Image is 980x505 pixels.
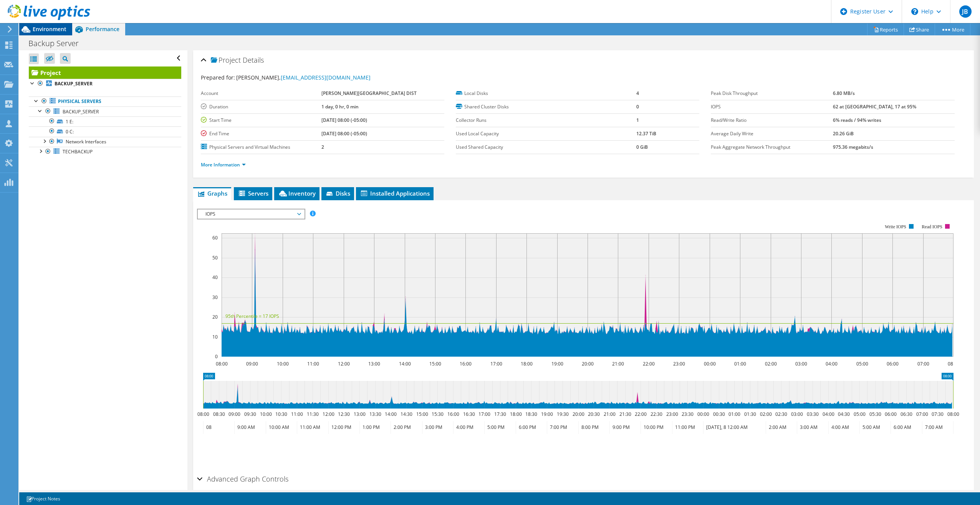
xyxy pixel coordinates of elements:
[212,334,218,340] text: 10
[416,411,428,417] text: 15:00
[791,411,803,417] text: 03:00
[201,90,321,97] label: Account
[947,360,959,367] text: 08:00
[833,130,854,137] b: 20.26 GiB
[704,360,715,367] text: 00:00
[197,471,288,487] h2: Advanced Graph Controls
[25,39,91,48] h1: Backup Server
[634,411,646,417] text: 22:00
[228,411,240,417] text: 09:00
[243,55,264,65] span: Details
[494,411,506,417] text: 17:30
[904,23,935,35] a: Share
[260,411,271,417] text: 10:00
[922,224,942,229] text: Read IOPS
[711,90,833,97] label: Peak Disk Throughput
[338,411,349,417] text: 12:30
[459,360,471,367] text: 16:00
[276,360,288,367] text: 10:00
[806,411,818,417] text: 03:30
[238,189,268,197] span: Servers
[478,411,490,417] text: 17:00
[760,411,771,417] text: 02:00
[900,411,912,417] text: 06:30
[29,137,181,147] a: Network Interfaces
[711,103,833,111] label: IOPS
[765,360,776,367] text: 02:00
[911,8,918,15] svg: \n
[236,74,371,81] span: [PERSON_NAME],
[212,254,218,261] text: 50
[959,5,972,18] span: JB
[825,360,837,367] text: 04:00
[275,411,287,417] text: 10:30
[197,189,227,197] span: Graphs
[212,294,218,301] text: 30
[321,117,367,123] b: [DATE] 08:00 (-05:00)
[636,130,656,137] b: 12.37 TiB
[795,360,807,367] text: 03:00
[603,411,615,417] text: 21:00
[86,25,119,33] span: Performance
[201,74,235,81] label: Prepared for:
[201,116,321,124] label: Start Time
[244,411,256,417] text: 09:30
[884,411,896,417] text: 06:00
[29,116,181,126] a: 1 E:
[520,360,532,367] text: 18:00
[775,411,787,417] text: 02:30
[212,274,218,281] text: 40
[636,103,639,110] b: 0
[510,411,521,417] text: 18:00
[734,360,746,367] text: 01:00
[215,360,227,367] text: 08:00
[931,411,943,417] text: 07:30
[838,411,849,417] text: 04:30
[201,103,321,111] label: Duration
[833,117,881,123] b: 6% reads / 94% writes
[673,360,685,367] text: 23:00
[463,411,475,417] text: 16:30
[525,411,537,417] text: 18:30
[29,106,181,116] a: BACKUP_SERVER
[325,189,350,197] span: Disks
[321,144,324,150] b: 2
[711,130,833,138] label: Average Daily Write
[822,411,834,417] text: 04:00
[278,189,316,197] span: Inventory
[833,144,873,150] b: 975.36 megabits/s
[338,360,349,367] text: 12:00
[572,411,584,417] text: 20:00
[353,411,365,417] text: 13:00
[666,411,678,417] text: 23:00
[291,411,303,417] text: 11:00
[29,96,181,106] a: Physical Servers
[711,143,833,151] label: Peak Aggregate Network Throughput
[29,79,181,89] a: BACKUP_SERVER
[55,80,93,87] b: BACKUP_SERVER
[360,189,430,197] span: Installed Applications
[744,411,756,417] text: 01:30
[456,130,636,138] label: Used Local Capacity
[456,116,636,124] label: Collector Runs
[636,117,639,123] b: 1
[399,360,411,367] text: 14:00
[225,313,279,319] text: 95th Percentile = 17 IOPS
[29,147,181,157] a: TECHBACKUP
[201,161,246,168] a: More Information
[211,56,241,64] span: Project
[306,411,318,417] text: 11:30
[213,411,225,417] text: 08:30
[456,90,636,97] label: Local Disks
[400,411,412,417] text: 14:30
[368,360,380,367] text: 13:00
[556,411,568,417] text: 19:30
[588,411,599,417] text: 20:30
[215,353,218,360] text: 0
[916,411,928,417] text: 07:00
[202,209,300,219] span: IOPS
[384,411,396,417] text: 14:00
[63,148,93,155] span: TECHBACKUP
[636,90,639,96] b: 4
[833,103,916,110] b: 62 at [GEOGRAPHIC_DATA], 17 at 95%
